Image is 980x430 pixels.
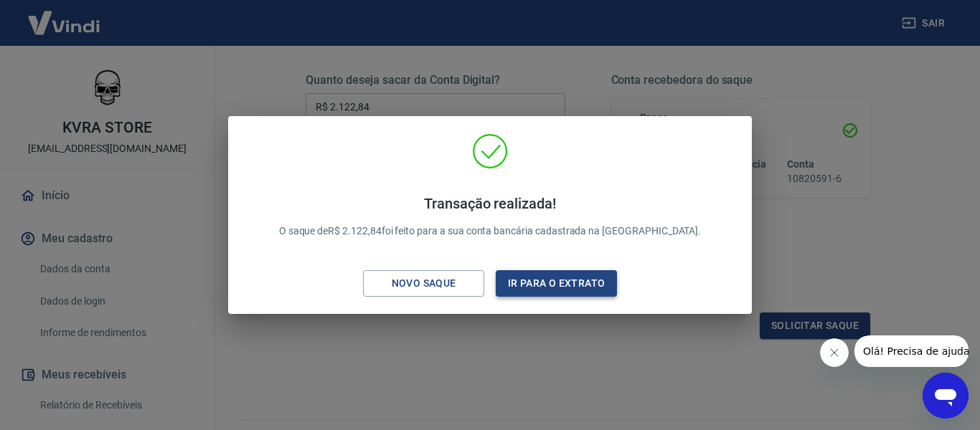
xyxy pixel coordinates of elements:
[820,338,849,367] iframe: Fechar mensagem
[279,195,702,212] h4: Transação realizada!
[9,10,121,21] span: Olá! Precisa de ajuda?
[279,195,702,239] p: O saque de R$ 2.122,84 foi feito para a sua conta bancária cadastrada na [GEOGRAPHIC_DATA].
[496,270,617,297] button: Ir para o extrato
[923,373,969,419] iframe: Botão para abrir a janela de mensagens
[363,270,484,297] button: Novo saque
[854,335,969,367] iframe: Mensagem da empresa
[374,274,473,292] div: Novo saque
